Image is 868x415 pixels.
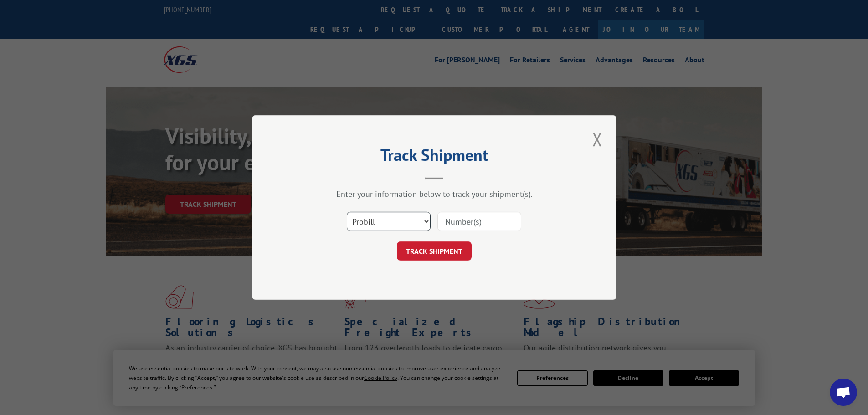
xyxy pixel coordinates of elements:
[830,379,857,406] a: Open chat
[397,241,472,261] button: TRACK SHIPMENT
[437,212,521,231] input: Number(s)
[590,127,605,152] button: Close modal
[298,189,571,199] div: Enter your information below to track your shipment(s).
[298,149,571,166] h2: Track Shipment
